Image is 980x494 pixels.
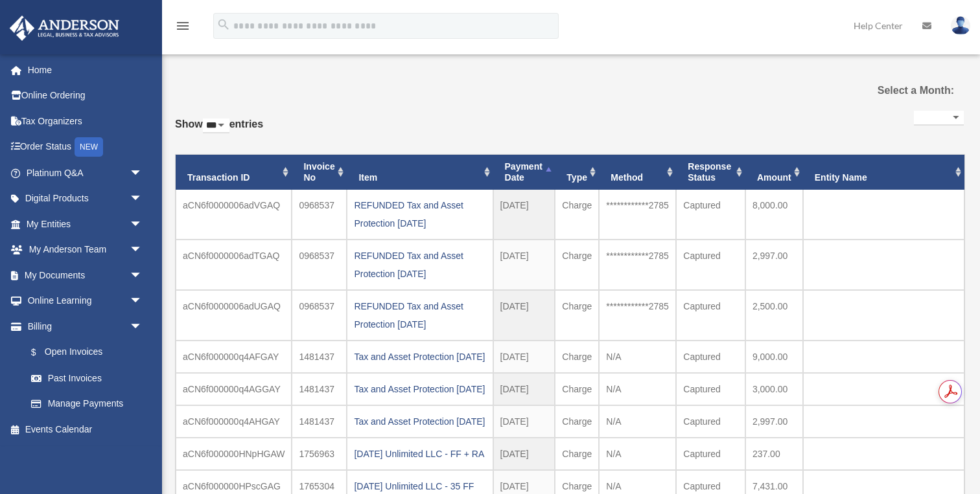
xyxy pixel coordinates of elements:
select: Showentries [203,118,229,133]
td: Captured [676,438,745,470]
td: N/A [599,373,676,405]
div: NEW [75,137,103,157]
div: REFUNDED Tax and Asset Protection [DATE] [354,247,485,283]
div: REFUNDED Tax and Asset Protection [DATE] [354,196,485,232]
td: 1756963 [292,438,347,470]
td: Charge [555,438,599,470]
td: aCN6f000000HNpHGAW [176,438,292,470]
td: 2,997.00 [745,405,803,438]
td: Captured [676,290,745,341]
a: My Documentsarrow_drop_down [9,262,162,288]
a: Billingarrow_drop_down [9,313,162,339]
a: Digital Productsarrow_drop_down [9,186,162,212]
td: 2,500.00 [745,290,803,341]
i: menu [175,18,191,34]
img: Anderson Advisors Platinum Portal [6,16,123,41]
td: aCN6f0000006adUGAQ [176,290,292,341]
td: aCN6f000000q4AFGAY [176,341,292,373]
td: [DATE] [493,290,555,341]
a: menu [175,23,191,34]
a: My Entitiesarrow_drop_down [9,211,162,237]
th: Type: activate to sort column ascending [555,155,599,190]
span: arrow_drop_down [130,211,156,238]
td: N/A [599,405,676,438]
div: Tax and Asset Protection [DATE] [354,412,485,431]
span: arrow_drop_down [130,262,156,289]
td: 3,000.00 [745,373,803,405]
td: N/A [599,438,676,470]
td: [DATE] [493,438,555,470]
span: $ [38,344,45,361]
span: arrow_drop_down [130,288,156,315]
a: Manage Payments [18,391,162,417]
td: 1481437 [292,341,347,373]
img: User Pic [951,16,970,35]
th: Payment Date: activate to sort column descending [493,155,555,190]
td: 9,000.00 [745,341,803,373]
span: arrow_drop_down [130,186,156,212]
th: Method: activate to sort column ascending [599,155,676,190]
div: Tax and Asset Protection [DATE] [354,348,485,366]
th: Invoice No: activate to sort column ascending [292,155,347,190]
td: 237.00 [745,438,803,470]
td: [DATE] [493,240,555,290]
a: Online Ordering [9,83,162,109]
span: arrow_drop_down [130,313,156,340]
a: Past Invoices [18,365,156,391]
th: Amount: activate to sort column ascending [745,155,803,190]
a: Online Learningarrow_drop_down [9,288,162,314]
td: aCN6f000000q4AGGAY [176,373,292,405]
th: Item: activate to sort column ascending [347,155,493,190]
td: 0968537 [292,240,347,290]
th: Transaction ID: activate to sort column ascending [176,155,292,190]
a: Events Calendar [9,416,162,442]
th: Response Status: activate to sort column ascending [676,155,745,190]
td: Captured [676,405,745,438]
div: REFUNDED Tax and Asset Protection [DATE] [354,297,485,333]
a: Tax Organizers [9,108,162,134]
a: Platinum Q&Aarrow_drop_down [9,160,162,186]
td: aCN6f0000006adTGAQ [176,240,292,290]
td: Charge [555,405,599,438]
span: arrow_drop_down [130,160,156,186]
td: Captured [676,373,745,405]
td: [DATE] [493,341,555,373]
td: 2,997.00 [745,240,803,290]
a: Order StatusNEW [9,134,162,161]
th: Entity Name: activate to sort column ascending [803,155,964,190]
div: [DATE] Unlimited LLC - FF + RA [354,445,485,463]
td: aCN6f000000q4AHGAY [176,405,292,438]
td: Charge [555,341,599,373]
td: Captured [676,240,745,290]
td: Charge [555,240,599,290]
td: 8,000.00 [745,190,803,240]
div: Tax and Asset Protection [DATE] [354,380,485,398]
a: My Anderson Teamarrow_drop_down [9,237,162,263]
td: N/A [599,341,676,373]
td: [DATE] [493,190,555,240]
td: Charge [555,190,599,240]
td: 1481437 [292,373,347,405]
td: [DATE] [493,405,555,438]
td: 1481437 [292,405,347,438]
td: Charge [555,290,599,341]
label: Select a Month: [842,82,954,100]
td: Captured [676,190,745,240]
td: 0968537 [292,290,347,341]
td: [DATE] [493,373,555,405]
td: 0968537 [292,190,347,240]
span: arrow_drop_down [130,237,156,264]
i: search [216,17,231,32]
a: $Open Invoices [18,339,162,366]
td: Charge [555,373,599,405]
label: Show entries [175,115,263,146]
td: Captured [676,341,745,373]
td: aCN6f0000006adVGAQ [176,190,292,240]
a: Home [9,57,162,83]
